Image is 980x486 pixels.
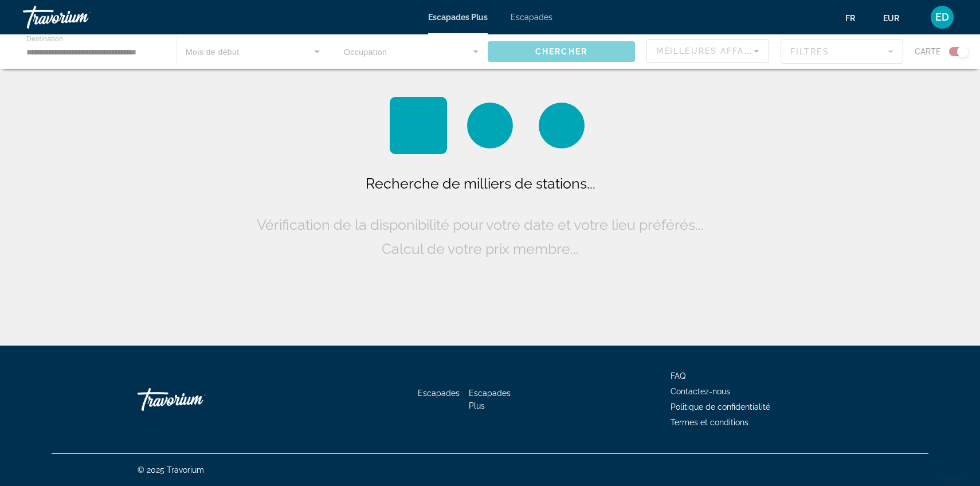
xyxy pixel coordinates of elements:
button: Changer de langue [845,10,866,26]
iframe: Bouton de lancement de la fenêtre de messagerie [934,440,971,477]
a: Escapades Plus [469,389,511,410]
a: Travorium [23,2,138,32]
a: Termes et conditions [671,418,748,427]
font: fr [845,14,855,23]
font: Calcul de votre prix membre... [382,240,579,257]
a: FAQ [671,371,685,381]
button: Menu utilisateur [927,5,957,29]
a: Escapades Plus [428,13,488,22]
font: Recherche de milliers de stations... [366,175,595,192]
a: Escapades [418,389,460,398]
font: Vérification de la disponibilité pour votre date et votre lieu préférés... [257,216,704,233]
font: EUR [883,14,899,23]
a: Escapades [511,13,552,22]
font: © 2025 Travorium [138,465,204,475]
button: Changer de devise [883,10,910,26]
font: ED [935,11,949,23]
a: Contactez-nous [671,387,730,396]
a: Travorium [138,382,252,417]
a: Politique de confidentialité [671,402,770,411]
